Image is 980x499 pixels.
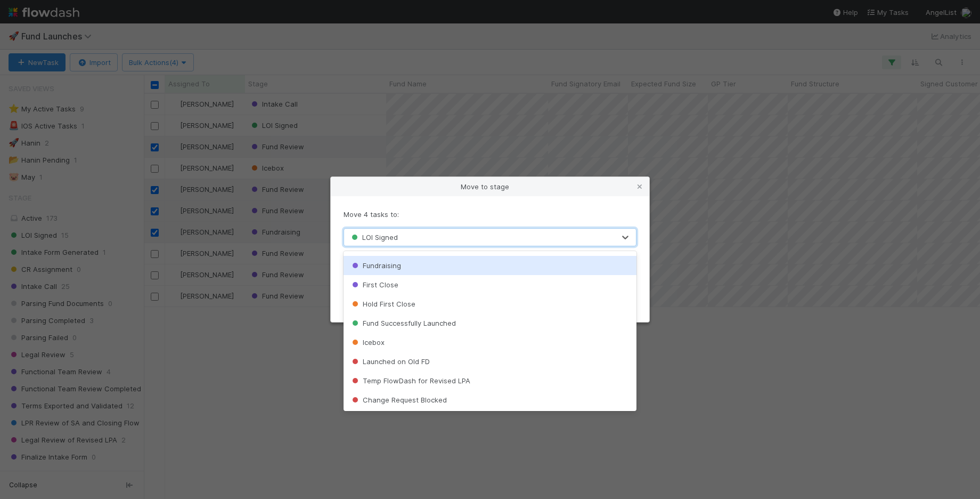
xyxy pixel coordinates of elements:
span: Fund Successfully Launched [350,319,456,327]
span: LOI Signed [349,233,398,242]
span: Temp FlowDash for Revised LPA [350,376,470,385]
span: Change Request Blocked [350,396,447,404]
span: Fundraising [350,261,401,270]
p: Move 4 tasks to: [344,209,636,220]
div: Move to stage [331,177,649,196]
span: Hold First Close [350,300,415,308]
span: First Close [350,280,398,289]
span: Icebox [350,338,385,347]
span: Launched on Old FD [350,357,430,366]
